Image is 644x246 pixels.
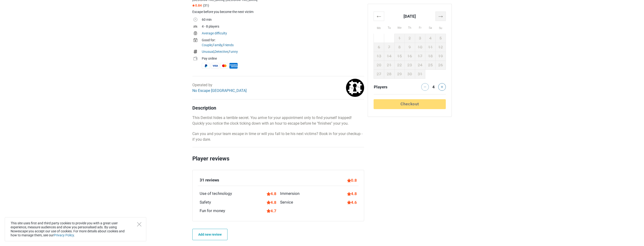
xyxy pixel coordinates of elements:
[435,52,446,61] td: 19
[394,61,405,70] td: 22
[192,4,202,7] span: 0.84
[346,79,364,97] img: f4f6dce2f3a0f9dal.png
[374,43,384,52] td: 6
[425,21,436,34] th: Sa
[394,52,405,61] td: 15
[394,34,405,43] td: 1
[202,49,364,56] td: , ,
[203,4,209,7] span: (31)
[415,34,425,43] td: 3
[213,43,222,47] a: Family
[374,52,384,61] td: 13
[384,52,394,61] td: 14
[192,105,364,111] h4: Description
[425,34,436,43] td: 4
[415,52,425,61] td: 17
[54,233,74,237] a: Privacy Policy
[192,88,247,93] a: No Escape [GEOGRAPHIC_DATA]
[415,43,425,52] td: 10
[137,222,141,226] button: Close
[192,82,247,94] div: Operated by
[192,229,227,240] a: Add new review
[435,21,446,34] th: Su
[202,56,364,61] div: Pay online
[223,43,234,47] a: Friends
[215,50,228,53] a: Detective
[5,217,146,241] div: This site uses first and third party cookies to provide you with a great user experience, measure...
[394,70,405,78] td: 29
[192,131,364,142] p: Can you and your team escape in time or will you fall to be his next victims? Book in for your ch...
[394,43,405,52] td: 8
[202,17,364,24] td: 60 min
[425,52,436,61] td: 18
[200,208,225,214] div: Fun for money
[425,43,436,52] td: 11
[202,31,227,35] a: Average difficulty
[374,21,384,34] th: Mo
[435,61,446,70] td: 26
[192,154,364,170] h2: Player reviews
[415,70,425,78] td: 31
[200,177,219,183] div: 31 reviews
[280,199,293,205] div: Service
[405,34,415,43] td: 2
[347,199,357,205] div: 4.6
[374,12,384,21] th: ←
[394,21,405,34] th: We
[200,199,211,205] div: Safety
[211,63,219,69] span: Visa
[405,52,415,61] td: 16
[202,50,214,53] a: Unusual
[435,34,446,43] td: 5
[384,21,394,34] th: Tu
[374,61,384,70] td: 20
[202,37,364,49] td: , ,
[384,70,394,78] td: 28
[425,61,436,70] td: 25
[192,9,364,14] div: Escape before you become the next victim
[415,61,425,70] td: 24
[405,21,415,34] th: Th
[384,43,394,52] td: 7
[202,38,364,43] div: Good for:
[280,191,299,197] div: Immersion
[202,43,212,47] a: Couple
[192,115,364,126] p: This Dentist hides a terrible secret. You arrive for your appointment only to find yourself trapp...
[374,70,384,78] td: 27
[202,24,364,30] td: 4 - 8 players
[267,208,276,214] div: 4.7
[405,43,415,52] td: 9
[435,12,446,21] th: →
[267,199,276,205] div: 4.8
[220,63,228,69] span: MasterCard
[192,4,195,7] img: Star
[229,50,238,53] a: Funny
[229,63,238,69] span: American Express
[347,191,357,197] div: 4.8
[384,61,394,70] td: 21
[405,70,415,78] td: 30
[435,43,446,52] td: 12
[202,63,210,69] span: PayPal
[347,177,357,183] div: 0.8
[405,61,415,70] td: 23
[384,12,435,21] th: [DATE]
[267,191,276,197] div: 4.8
[431,83,436,90] div: 4
[200,191,232,197] div: Use of technology
[372,83,410,91] div: Players
[415,21,425,34] th: Fr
